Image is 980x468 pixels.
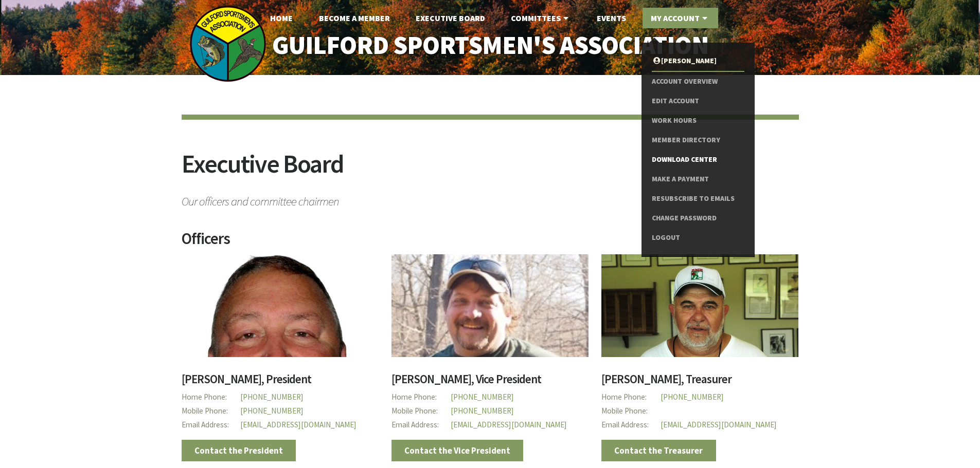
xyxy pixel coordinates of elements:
[451,392,514,402] a: [PHONE_NUMBER]
[391,390,451,404] span: Home Phone
[661,392,724,402] a: [PHONE_NUMBER]
[643,8,718,28] a: My Account
[240,406,304,416] a: [PHONE_NUMBER]
[262,8,301,28] a: Home
[601,418,661,432] span: Email Address
[182,151,799,190] h2: Executive Board
[661,420,777,429] a: [EMAIL_ADDRESS][DOMAIN_NAME]
[391,404,451,418] span: Mobile Phone
[652,228,744,248] a: Logout
[311,8,398,28] a: Become A Member
[391,373,589,391] h3: [PERSON_NAME], Vice President
[601,373,798,391] h3: [PERSON_NAME], Treasurer
[652,170,744,189] a: Make a Payment
[652,189,744,209] a: Resubscribe to Emails
[503,8,579,28] a: Committees
[189,5,266,82] img: logo_sm.png
[652,51,744,71] a: [PERSON_NAME]
[391,418,451,432] span: Email Address
[391,440,524,461] a: Contact the Vice President
[451,420,567,429] a: [EMAIL_ADDRESS][DOMAIN_NAME]
[240,392,304,402] a: [PHONE_NUMBER]
[240,420,357,429] a: [EMAIL_ADDRESS][DOMAIN_NAME]
[652,72,744,91] a: Account Overview
[652,91,744,111] a: Edit Account
[601,440,716,461] a: Contact the Treasurer
[652,150,744,170] a: Download Center
[182,440,296,461] a: Contact the President
[182,373,379,391] h3: [PERSON_NAME], President
[589,8,634,28] a: Events
[250,24,730,67] a: Guilford Sportsmen's Association
[451,406,514,416] a: [PHONE_NUMBER]
[652,130,744,150] a: Member Directory
[182,418,241,432] span: Email Address
[407,8,493,28] a: Executive Board
[182,404,241,418] span: Mobile Phone
[652,209,744,228] a: Change Password
[182,231,799,254] h2: Officers
[601,390,661,404] span: Home Phone
[652,111,744,130] a: Work Hours
[182,390,241,404] span: Home Phone
[601,404,661,418] span: Mobile Phone
[182,190,799,208] span: Our officers and committee chairmen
